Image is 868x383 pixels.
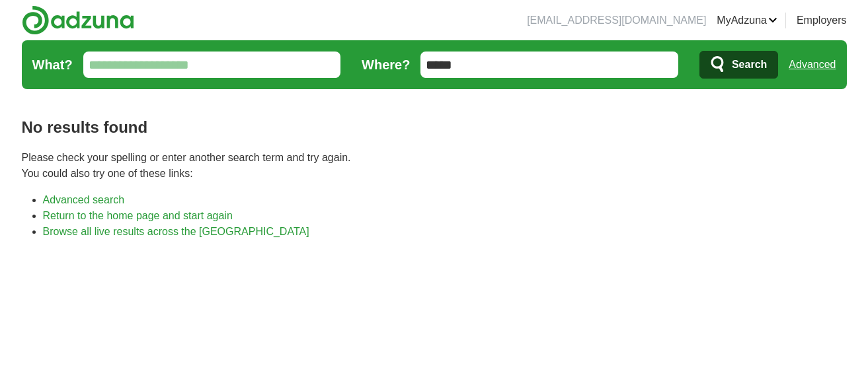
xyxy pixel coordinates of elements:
img: Adzuna logo [22,5,134,35]
h1: No results found [22,116,847,139]
button: Search [699,51,778,79]
a: Advanced [789,52,836,78]
a: MyAdzuna [717,13,777,28]
span: Search [732,52,767,78]
a: Advanced search [43,194,125,205]
a: Browse all live results across the [GEOGRAPHIC_DATA] [43,226,309,237]
a: Return to the home page and start again [43,210,233,221]
p: Please check your spelling or enter another search term and try again. You could also try one of ... [22,150,847,182]
a: Employers [797,13,847,28]
label: Where? [362,55,410,75]
label: What? [32,55,73,75]
li: [EMAIL_ADDRESS][DOMAIN_NAME] [527,13,706,28]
